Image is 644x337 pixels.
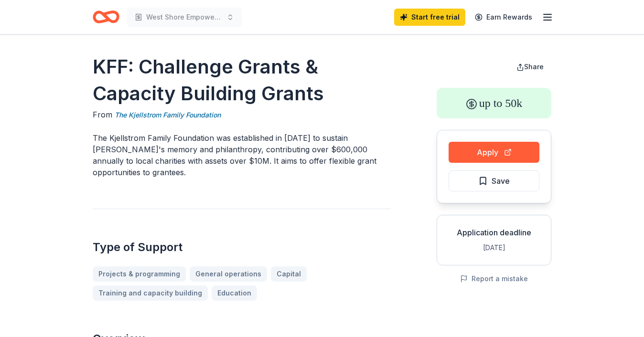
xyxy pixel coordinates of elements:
div: up to 50k [437,88,551,118]
h1: KFF: Challenge Grants & Capacity Building Grants [93,53,391,107]
span: Share [524,63,544,71]
a: Projects & programming [93,266,186,282]
span: Save [492,175,510,187]
a: Start free trial [394,9,465,26]
div: Application deadline [445,227,543,238]
a: Earn Rewards [469,9,538,26]
a: Education [212,285,257,301]
div: From [93,109,391,121]
div: [DATE] [445,242,543,253]
span: West Shore Empower Ed: Investing in and supporting Title I Elementary school. [146,11,223,23]
a: General operations [190,266,267,282]
a: The Kjellstrom Family Foundation [115,109,221,121]
button: West Shore Empower Ed: Investing in and supporting Title I Elementary school. [127,8,242,27]
a: Capital [271,266,307,282]
button: Report a mistake [460,273,528,284]
p: The Kjellstrom Family Foundation was established in [DATE] to sustain [PERSON_NAME]'s memory and ... [93,132,391,178]
button: Save [449,170,539,191]
button: Share [509,57,551,76]
a: Home [93,6,119,28]
a: Training and capacity building [93,285,208,301]
h2: Type of Support [93,240,391,255]
button: Apply [449,142,539,163]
